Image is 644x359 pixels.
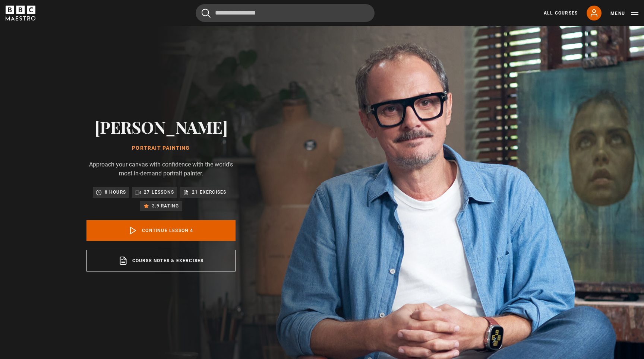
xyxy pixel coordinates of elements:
h2: [PERSON_NAME] [86,117,236,136]
input: Search [196,4,375,22]
button: Toggle navigation [610,10,638,17]
p: Approach your canvas with confidence with the world's most in-demand portrait painter. [86,160,236,178]
p: 8 hours [105,188,126,196]
p: 3.9 rating [152,202,179,210]
h1: Portrait Painting [86,145,236,151]
button: Submit the search query [202,9,211,18]
a: Course notes & exercises [86,250,236,271]
p: 21 exercises [192,188,226,196]
p: 27 lessons [144,188,174,196]
a: Continue lesson 4 [86,220,236,241]
svg: BBC Maestro [6,6,35,20]
a: All Courses [544,10,578,16]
